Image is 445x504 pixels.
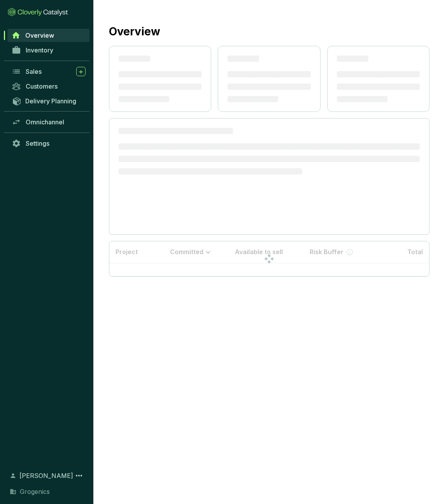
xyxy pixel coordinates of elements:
[26,140,49,147] span: Settings
[20,487,50,496] span: Grogenics
[8,137,89,150] a: Settings
[8,80,89,93] a: Customers
[26,46,53,54] span: Inventory
[8,44,89,57] a: Inventory
[25,31,54,39] span: Overview
[7,29,89,42] a: Overview
[8,65,89,78] a: Sales
[19,471,73,480] span: [PERSON_NAME]
[8,115,89,129] a: Omnichannel
[8,94,89,107] a: Delivery Planning
[25,97,76,105] span: Delivery Planning
[26,118,64,126] span: Omnichannel
[26,82,58,90] span: Customers
[26,68,42,75] span: Sales
[109,23,160,40] h2: Overview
